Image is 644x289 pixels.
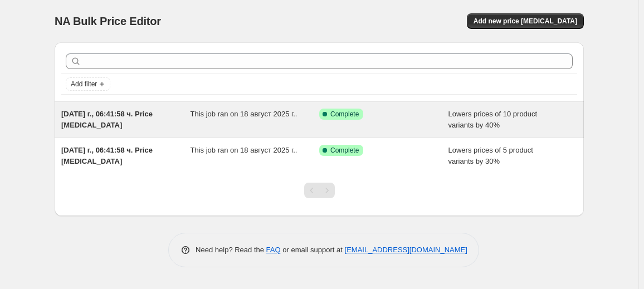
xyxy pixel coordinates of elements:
span: Lowers prices of 5 product variants by 30% [448,146,533,165]
span: Add new price [MEDICAL_DATA] [474,17,577,26]
span: Complete [330,110,359,119]
span: Add filter [71,80,97,89]
button: Add filter [66,77,110,91]
span: This job ran on 18 август 2025 г.. [191,146,297,154]
span: NA Bulk Price Editor [55,15,161,27]
span: [DATE] г., 06:41:58 ч. Price [MEDICAL_DATA] [61,146,153,165]
span: Need help? Read the [196,246,266,254]
a: [EMAIL_ADDRESS][DOMAIN_NAME] [345,246,467,254]
span: [DATE] г., 06:41:58 ч. Price [MEDICAL_DATA] [61,110,153,129]
span: Complete [330,146,359,155]
span: or email support at [281,246,345,254]
span: Lowers prices of 10 product variants by 40% [448,110,538,129]
span: This job ran on 18 август 2025 г.. [191,110,297,118]
nav: Pagination [304,183,335,198]
a: FAQ [266,246,281,254]
button: Add new price [MEDICAL_DATA] [467,13,584,29]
